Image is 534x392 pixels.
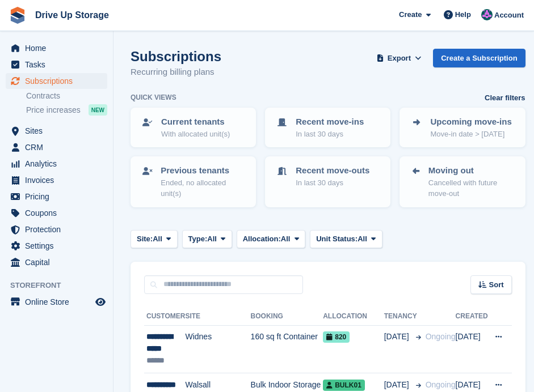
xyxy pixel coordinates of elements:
p: Recent move-ins [296,116,364,129]
a: Clear filters [485,92,525,104]
a: menu [6,205,107,221]
button: Unit Status: All [310,230,382,249]
span: Pricing [25,189,93,204]
a: menu [6,238,107,254]
span: [DATE] [384,379,411,391]
th: Tenancy [384,308,421,326]
button: Allocation: All [237,230,306,249]
a: menu [6,294,107,310]
th: Created [456,308,488,326]
th: Booking [251,308,323,326]
span: [DATE] [384,331,411,343]
p: Move-in date > [DATE] [430,129,511,140]
a: Previous tenants Ended, no allocated unit(s) [132,157,255,206]
span: Allocation: [243,233,281,245]
span: Invoices [25,172,93,188]
p: Upcoming move-ins [430,116,511,129]
button: Site: All [131,230,178,249]
a: menu [6,139,107,155]
a: Recent move-outs In last 30 days [266,157,389,195]
h1: Subscriptions [131,49,221,64]
h6: Quick views [131,92,176,103]
a: Recent move-ins In last 30 days [266,109,389,146]
span: Home [25,40,93,56]
img: stora-icon-8386f47178a22dfd0bd8f6a31ec36ba5ce8667c1dd55bd0f319d3a0aa187defe.svg [9,7,26,24]
p: Ended, no allocated unit(s) [161,177,246,199]
button: Export [375,49,424,67]
a: menu [6,123,107,139]
a: menu [6,172,107,188]
span: All [207,233,217,245]
a: menu [6,40,107,56]
img: Andy [481,9,493,20]
span: CRM [25,139,93,155]
th: Allocation [323,308,384,326]
span: Protection [25,221,93,237]
span: Price increases [26,105,81,116]
a: Drive Up Storage [31,6,113,24]
a: menu [6,57,107,73]
span: All [153,233,162,245]
p: Previous tenants [161,164,246,177]
a: Moving out Cancelled with future move-out [401,157,524,206]
span: Ongoing [426,332,456,341]
a: menu [6,156,107,172]
p: With allocated unit(s) [161,129,230,140]
span: Coupons [25,205,93,221]
p: Moving out [428,164,515,177]
span: Sites [25,123,93,139]
a: Preview store [94,295,107,309]
button: Type: All [182,230,232,249]
a: Price increases NEW [26,104,107,116]
span: Online Store [25,294,93,310]
a: menu [6,221,107,237]
span: Tasks [25,57,93,73]
a: menu [6,189,107,204]
span: Export [388,53,411,64]
span: Type: [188,233,208,245]
a: Upcoming move-ins Move-in date > [DATE] [401,109,524,146]
td: Widnes [185,325,250,373]
a: Create a Subscription [433,49,525,67]
p: Recent move-outs [296,164,369,177]
span: Help [455,9,471,20]
a: Current tenants With allocated unit(s) [132,109,255,146]
span: Analytics [25,156,93,172]
span: Capital [25,254,93,270]
span: Bulk01 [323,380,365,391]
p: Current tenants [161,116,230,129]
span: All [281,233,291,245]
span: All [358,233,367,245]
th: Customer [144,308,185,326]
th: Site [185,308,250,326]
span: Unit Status: [316,233,358,245]
td: [DATE] [456,325,488,373]
p: Recurring billing plans [131,66,221,79]
a: menu [6,254,107,270]
div: NEW [89,104,107,116]
span: Settings [25,238,93,254]
span: Account [494,10,524,21]
span: Sort [489,279,504,291]
span: Site: [137,233,153,245]
p: In last 30 days [296,129,364,140]
a: menu [6,73,107,89]
span: Ongoing [426,380,456,389]
p: In last 30 days [296,177,369,189]
p: Cancelled with future move-out [428,177,515,199]
span: 820 [323,331,350,343]
span: Create [399,9,422,20]
span: Subscriptions [25,73,93,89]
td: 160 sq ft Container [251,325,323,373]
a: Contracts [26,91,107,101]
span: Storefront [10,280,113,291]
